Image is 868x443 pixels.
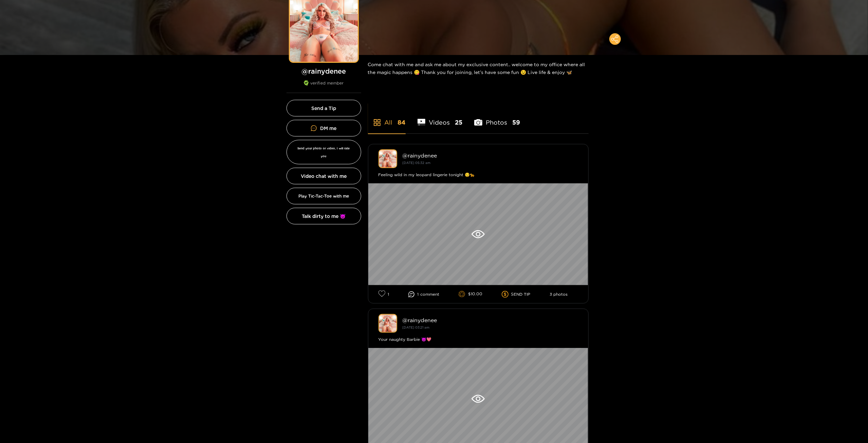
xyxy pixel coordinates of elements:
[287,100,361,116] button: Send a Tip
[455,118,462,127] span: 25
[368,55,589,81] div: Come chat with me and ask me about my exclusive content.. welcome to my office where all the magi...
[378,290,389,298] li: 1
[403,326,430,329] small: [DATE] 03:21 am
[474,103,520,133] li: Photos
[287,168,361,184] button: Video chat with me
[403,317,578,323] div: @ rainydenee
[287,120,361,136] a: DM me
[420,292,439,297] span: comment
[408,291,439,297] li: 1
[502,291,531,298] li: SEND TIP
[403,161,431,165] small: [DATE] 05:32 am
[398,118,406,127] span: 84
[373,118,381,127] span: appstore
[378,149,397,168] img: rainydenee
[378,336,578,343] div: Your naughty Barbie 😈💖
[287,188,361,204] button: Play Tic-Tac-Toe with me
[378,171,578,178] div: Feeling wild in my leopard lingerie tonight 😏🐆
[502,291,511,298] span: dollar
[287,67,361,75] h1: @ rainydenee
[512,118,520,127] span: 59
[459,291,482,298] li: $10.00
[287,208,361,224] button: Talk dirty to me 😈
[378,314,397,333] img: rainydenee
[418,103,463,133] li: Videos
[550,292,568,297] li: 3 photos
[368,103,406,133] li: All
[287,140,361,164] button: Send your photo or video, I will rate you
[403,152,578,159] div: @ rainydenee
[287,80,361,93] div: verified member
